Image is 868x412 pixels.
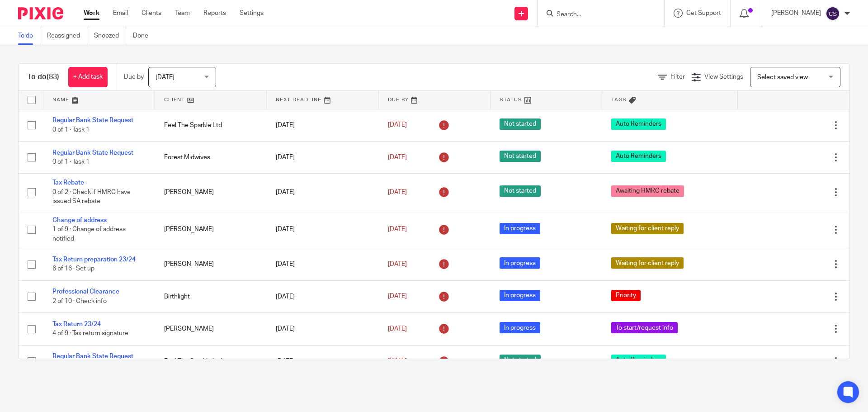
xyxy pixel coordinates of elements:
span: [DATE] [388,326,407,332]
span: Not started [500,355,541,366]
span: Waiting for client reply [611,257,684,269]
a: Tax Return 23/24 [52,321,101,327]
span: Awaiting HMRC rebate [611,185,684,197]
span: In progress [500,257,540,269]
span: [DATE] [156,74,175,81]
span: Get Support [686,10,721,16]
a: Reports [203,9,226,18]
span: (83) [47,73,59,81]
a: To do [18,27,40,45]
span: 0 of 1 · Task 1 [52,159,90,165]
a: Team [175,9,190,18]
td: Birthlight [155,280,267,313]
span: 2 of 10 · Check info [52,298,107,304]
span: [DATE] [388,226,407,232]
span: To start/request info [611,322,678,333]
a: Clients [142,9,161,18]
a: Regular Bank State Request [52,150,133,156]
span: 0 of 1 · Task 1 [52,127,90,133]
span: Select saved view [757,74,808,81]
span: 6 of 16 · Set up [52,266,94,272]
td: [DATE] [267,248,378,280]
h1: To do [28,72,59,82]
span: 0 of 2 · Check if HMRC have issued SA rebate [52,189,131,205]
a: Reassigned [47,27,87,45]
a: Snoozed [94,27,126,45]
a: Professional Clearance [52,289,119,295]
span: Priority [611,290,641,301]
p: Due by [124,72,144,81]
img: Pixie [18,7,63,19]
span: In progress [500,290,540,301]
a: Done [133,27,155,45]
span: Not started [500,118,541,130]
p: [PERSON_NAME] [771,9,821,18]
span: Filter [670,74,685,80]
a: Tax Rebate [52,180,84,186]
a: Regular Bank State Request [52,353,133,360]
a: Tax Return preparation 23/24 [52,256,136,263]
span: Waiting for client reply [611,223,684,234]
span: In progress [500,223,540,234]
td: Feel The Sparkle Ltd [155,109,267,141]
td: Forest Midwives [155,141,267,173]
span: [DATE] [388,189,407,195]
a: + Add task [68,67,108,87]
a: Email [113,9,128,18]
td: [PERSON_NAME] [155,211,267,248]
td: [DATE] [267,280,378,313]
span: [DATE] [388,122,407,128]
span: 4 of 9 · Tax return signature [52,330,128,336]
span: Tags [611,97,627,102]
td: [DATE] [267,109,378,141]
a: Work [84,9,99,18]
td: [DATE] [267,345,378,377]
span: Not started [500,151,541,162]
td: [DATE] [267,174,378,211]
td: [PERSON_NAME] [155,248,267,280]
td: [PERSON_NAME] [155,174,267,211]
span: [DATE] [388,154,407,161]
td: [DATE] [267,313,378,345]
span: Auto Reminders [611,355,666,366]
a: Settings [240,9,264,18]
img: svg%3E [826,6,840,21]
td: Feel The Sparkle Ltd [155,345,267,377]
input: Search [556,11,637,19]
span: [DATE] [388,358,407,365]
span: [DATE] [388,294,407,300]
a: Regular Bank State Request [52,117,133,123]
span: Auto Reminders [611,118,666,130]
a: Change of address [52,217,107,223]
span: 1 of 9 · Change of address notified [52,226,126,242]
td: [PERSON_NAME] [155,313,267,345]
td: [DATE] [267,141,378,173]
span: [DATE] [388,261,407,267]
td: [DATE] [267,211,378,248]
span: Auto Reminders [611,151,666,162]
span: Not started [500,185,541,197]
span: In progress [500,322,540,333]
span: View Settings [704,74,743,80]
